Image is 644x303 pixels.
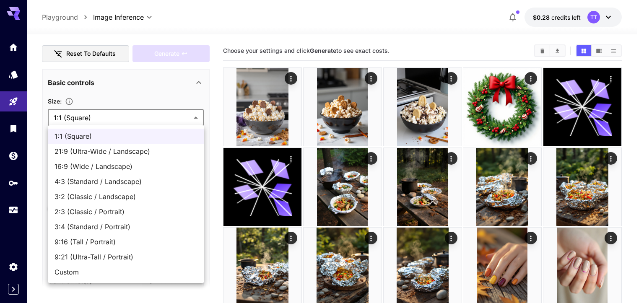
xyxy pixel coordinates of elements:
[55,252,197,262] span: 9:21 (Ultra-Tall / Portrait)
[55,131,197,141] span: 1:1 (Square)
[55,192,197,202] span: 3:2 (Classic / Landscape)
[55,207,197,217] span: 2:3 (Classic / Portrait)
[55,267,197,277] span: Custom
[55,237,197,247] span: 9:16 (Tall / Portrait)
[602,263,644,303] div: Chatwidget
[55,222,197,232] span: 3:4 (Standard / Portrait)
[55,161,197,171] span: 16:9 (Wide / Landscape)
[55,176,197,186] span: 4:3 (Standard / Landscape)
[602,263,644,303] iframe: Chat Widget
[55,146,197,156] span: 21:9 (Ultra-Wide / Landscape)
